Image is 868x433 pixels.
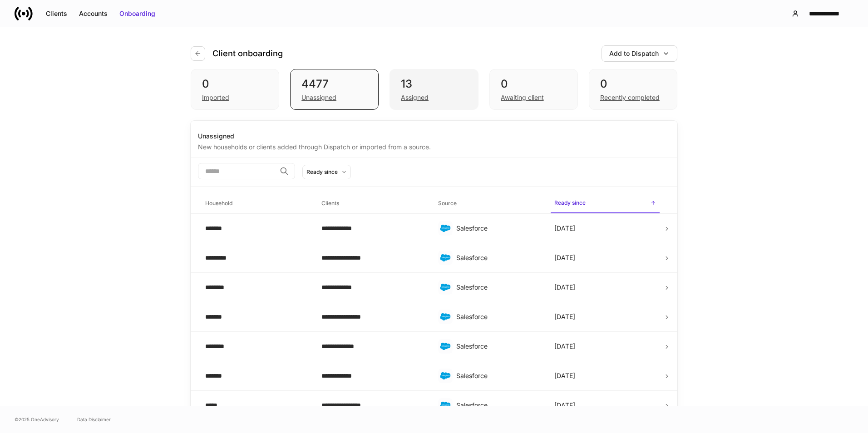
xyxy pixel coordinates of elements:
[456,224,540,233] div: Salesforce
[551,194,660,213] span: Ready since
[456,342,540,351] div: Salesforce
[600,93,660,102] div: Recently completed
[79,9,108,18] div: Accounts
[306,167,338,176] div: Ready since
[501,77,567,91] div: 0
[46,9,67,18] div: Clients
[301,93,336,102] div: Unassigned
[15,416,59,423] span: © 2025 OneAdvisory
[113,6,161,21] button: Onboarding
[198,141,670,152] div: New households or clients added through Dispatch or imported from a source.
[119,9,155,18] div: Onboarding
[202,93,229,102] div: Imported
[191,69,279,110] div: 0Imported
[600,77,666,91] div: 0
[198,132,670,141] div: Unassigned
[554,371,575,380] p: [DATE]
[554,342,575,351] p: [DATE]
[302,165,351,179] button: Ready since
[77,416,111,423] a: Data Disclaimer
[501,93,544,102] div: Awaiting client
[456,371,540,380] div: Salesforce
[301,77,367,91] div: 4477
[73,6,113,21] button: Accounts
[456,253,540,262] div: Salesforce
[589,69,677,110] div: 0Recently completed
[554,198,586,207] h6: Ready since
[554,253,575,262] p: [DATE]
[401,77,467,91] div: 13
[401,93,429,102] div: Assigned
[554,401,575,410] p: [DATE]
[290,69,379,110] div: 4477Unassigned
[456,312,540,321] div: Salesforce
[554,312,575,321] p: [DATE]
[390,69,478,110] div: 13Assigned
[40,6,73,21] button: Clients
[321,199,339,207] h6: Clients
[456,283,540,292] div: Salesforce
[202,194,311,213] span: Household
[554,283,575,292] p: [DATE]
[202,77,268,91] div: 0
[438,199,457,207] h6: Source
[212,48,283,59] h4: Client onboarding
[205,199,232,207] h6: Household
[609,49,659,58] div: Add to Dispatch
[318,194,427,213] span: Clients
[434,194,543,213] span: Source
[489,69,578,110] div: 0Awaiting client
[554,224,575,233] p: [DATE]
[602,45,677,62] button: Add to Dispatch
[456,401,540,410] div: Salesforce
